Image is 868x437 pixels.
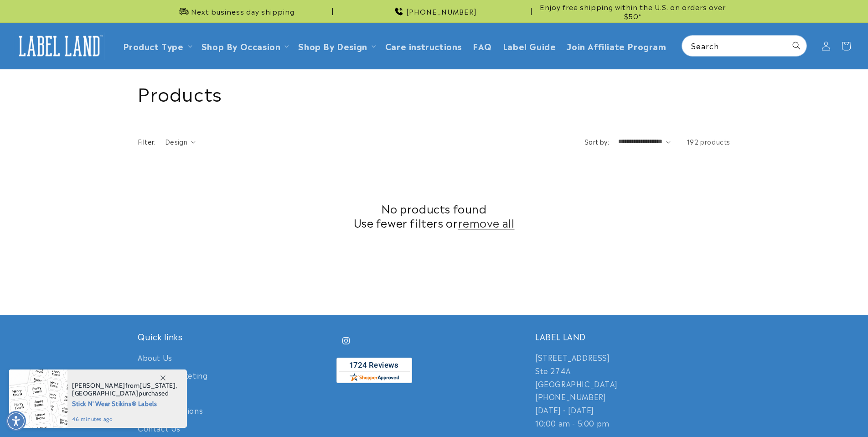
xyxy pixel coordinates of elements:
span: Join Affiliate Program [567,41,666,51]
a: remove all [458,215,515,229]
a: Join Affiliate Program [561,35,672,57]
span: [GEOGRAPHIC_DATA] [72,389,139,397]
span: Label Guide [503,41,556,51]
h2: Filter: [138,137,156,146]
p: [STREET_ADDRESS] Ste 274A [GEOGRAPHIC_DATA] [PHONE_NUMBER] [DATE] - [DATE] 10:00 am - 5:00 pm [535,351,730,430]
div: Accessibility Menu [6,411,26,431]
span: from , purchased [72,382,177,397]
span: Shop By Occasion [201,41,281,51]
span: [US_STATE] [139,381,176,390]
span: [PERSON_NAME] [72,381,125,390]
summary: Product Type [118,35,196,57]
h2: Quick links [138,331,333,342]
span: Next business day shipping [191,7,294,16]
span: Enjoy free shipping within the U.S. on orders over $50* [535,2,730,20]
label: Sort by: [584,137,609,146]
img: Customer Reviews [336,358,412,383]
h1: Products [138,81,730,104]
a: Product Type [123,40,184,52]
a: Affiliate Marketing [138,366,207,384]
summary: Design (0 selected) [165,137,196,146]
a: Label Guide [497,35,562,57]
summary: Shop By Design [293,35,379,57]
a: Contact Us [138,419,181,437]
h2: No products found Use fewer filters or [138,201,730,229]
a: Shop By Design [298,40,367,52]
img: Label Land [14,32,105,60]
a: Label Land [10,28,108,63]
button: Search [786,36,806,56]
span: Care instructions [385,41,462,51]
a: FAQ [467,35,497,57]
span: [PHONE_NUMBER] [406,7,477,16]
span: Stick N' Wear Stikins® Labels [72,397,177,409]
span: 192 products [687,137,730,146]
span: 46 minutes ago [72,415,177,423]
span: FAQ [473,41,492,51]
a: Care instructions [380,35,467,57]
iframe: Gorgias live chat messenger [777,398,859,428]
summary: Shop By Occasion [196,35,293,57]
span: Design [165,137,187,146]
a: About Us [138,351,172,366]
h2: LABEL LAND [535,331,730,342]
